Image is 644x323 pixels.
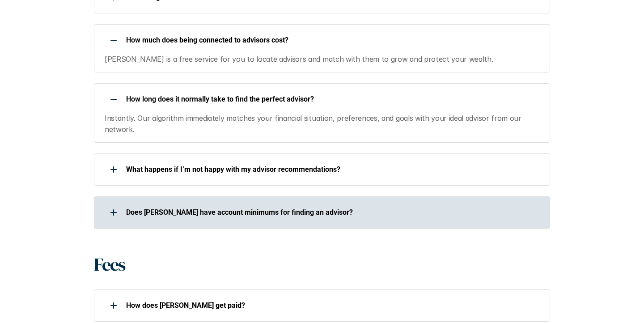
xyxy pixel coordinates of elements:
p: How does [PERSON_NAME] get paid? [126,301,538,310]
p: Instantly. Our algorithm immediately matches your financial situation, preferences, and goals wit... [105,113,539,136]
h1: Fees [94,254,125,275]
p: Does [PERSON_NAME] have account minimums for finding an advisor? [126,208,538,217]
p: How much does being connected to advisors cost? [126,36,538,44]
p: [PERSON_NAME] is a free service for you to locate advisors and match with them to grow and protec... [105,54,539,65]
p: How long does it normally take to find the perfect advisor? [126,95,538,103]
p: What happens if I’m not happy with my advisor recommendations? [126,165,538,174]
